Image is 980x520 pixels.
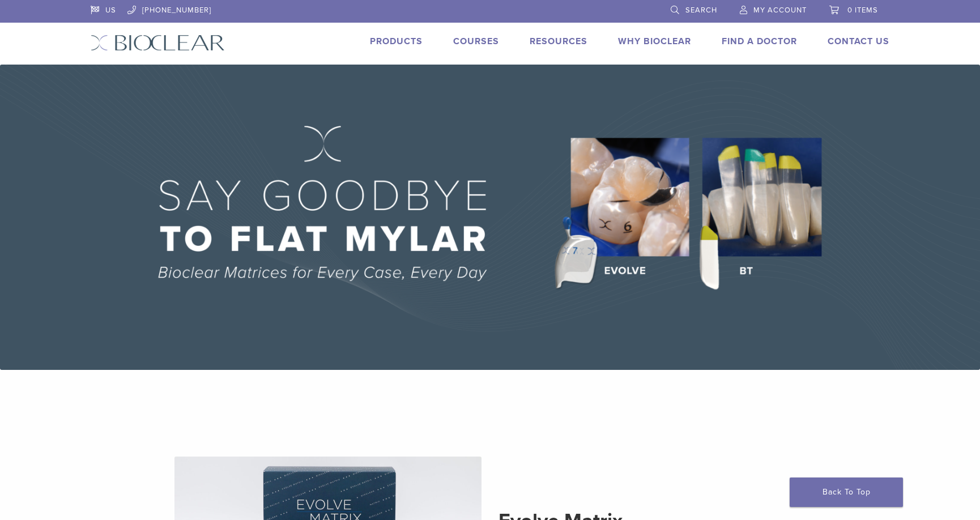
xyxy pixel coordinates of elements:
[91,35,225,51] img: Bioclear
[453,36,499,47] a: Courses
[685,6,717,15] span: Search
[847,6,878,15] span: 0 items
[618,36,691,47] a: Why Bioclear
[828,36,889,47] a: Contact Us
[753,6,807,15] span: My Account
[790,478,903,507] a: Back To Top
[530,36,587,47] a: Resources
[722,36,797,47] a: Find A Doctor
[370,36,423,47] a: Products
